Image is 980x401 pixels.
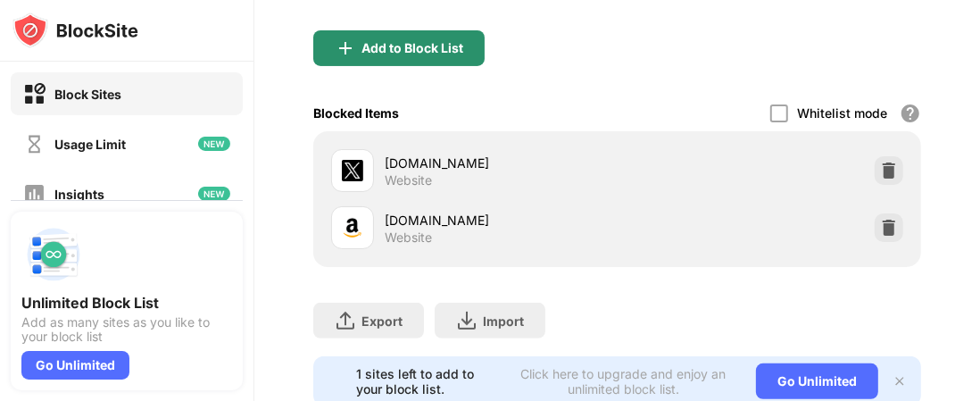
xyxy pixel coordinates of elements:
[385,211,618,230] div: [DOMAIN_NAME]
[385,154,618,172] div: [DOMAIN_NAME]
[54,187,104,202] div: Insights
[342,217,363,238] img: favicons
[54,87,121,102] div: Block Sites
[361,41,463,55] div: Add to Block List
[512,366,735,397] div: Click here to upgrade and enjoy an unlimited block list.
[385,172,432,188] div: Website
[21,351,129,380] div: Go Unlimited
[797,105,887,121] div: Whitelist mode
[23,183,46,205] img: insights-off.svg
[385,230,432,246] div: Website
[893,374,907,388] img: x-button.svg
[12,13,138,48] img: logo-blocksite.svg
[756,363,878,399] div: Go Unlimited
[356,366,502,397] div: 1 sites left to add to your block list.
[54,137,126,152] div: Usage Limit
[23,133,46,155] img: time-usage-off.svg
[198,187,230,201] img: new-icon.svg
[23,83,46,105] img: block-on.svg
[21,222,86,287] img: push-block-list.svg
[198,137,230,151] img: new-icon.svg
[361,313,403,329] div: Export
[342,160,363,181] img: favicons
[21,315,232,344] div: Add as many sites as you like to your block list
[21,294,232,312] div: Unlimited Block List
[483,313,524,329] div: Import
[313,105,399,121] div: Blocked Items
